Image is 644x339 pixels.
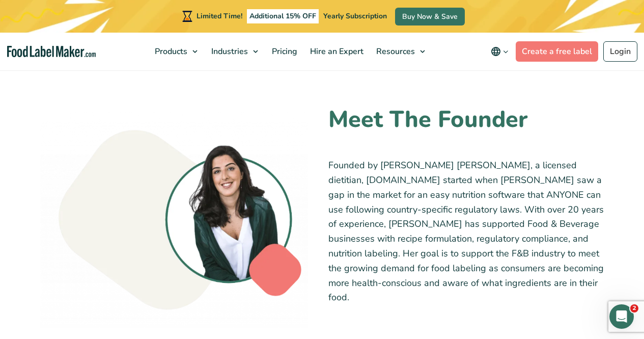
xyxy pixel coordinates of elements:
a: Industries [205,33,263,70]
a: Create a free label [516,41,598,62]
a: Hire an Expert [304,33,368,70]
span: Additional 15% OFF [247,9,319,23]
span: Industries [208,46,249,57]
a: Login [603,41,637,62]
a: Resources [370,33,430,70]
span: Hire an Expert [307,46,365,57]
span: Resources [373,46,416,57]
span: Yearly Subscription [323,11,387,21]
a: Pricing [266,33,301,70]
span: Limited Time! [197,11,242,21]
p: Founded by [PERSON_NAME] [PERSON_NAME], a licensed dietitian, [DOMAIN_NAME] started when [PERSON_... [328,158,612,305]
a: Buy Now & Save [395,8,465,25]
h2: Meet The Founder [328,106,590,134]
img: A grey background has a cream colored rectangle in the center. A blue and white circle is display... [40,112,308,328]
span: Pricing [269,46,298,57]
span: Products [152,46,188,57]
iframe: Intercom live chat [609,304,634,329]
span: 2 [630,304,638,312]
a: Products [149,33,203,70]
